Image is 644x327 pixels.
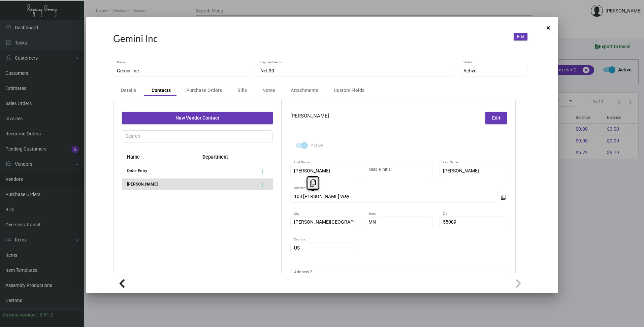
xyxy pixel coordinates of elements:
[186,87,222,94] div: Purchase Orders
[126,134,269,139] input: Search
[463,68,476,73] span: Active
[122,181,197,188] div: [PERSON_NAME]
[294,194,494,199] input: Enter a location
[294,168,355,174] input: First Name
[197,154,273,161] span: Department
[310,179,316,187] i: Copy
[492,115,501,121] span: Edit
[262,87,275,94] div: Notes
[3,312,37,319] div: Current version:
[485,112,507,124] button: Edit
[501,197,506,202] mat-icon: filter_none
[334,87,364,94] div: Custom Fields
[514,33,527,40] button: Edit
[152,87,171,94] div: Contacts
[291,87,318,94] div: Attachments
[311,141,323,150] span: Active
[237,87,247,94] div: Bills
[122,167,197,174] div: Order Entry
[113,33,158,44] h2: Gemini Inc
[517,34,524,39] span: Edit
[122,112,273,124] button: New Vendor Contact
[175,115,219,121] span: New Vendor Contact
[443,168,504,174] input: Last Name
[117,68,249,74] input: VendorName
[290,112,329,120] h4: [PERSON_NAME]
[122,154,197,161] span: Name
[121,87,136,94] div: Details
[40,312,53,319] div: 0.51.2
